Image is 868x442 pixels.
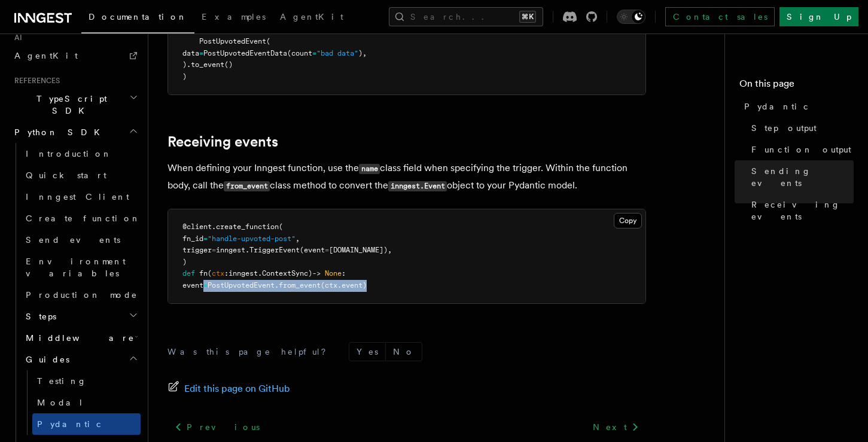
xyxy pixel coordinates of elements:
[10,33,22,42] span: AI
[519,11,536,23] kbd: ⌘K
[751,165,854,189] span: Sending events
[167,416,266,438] a: Previous
[273,4,351,32] a: AgentKit
[182,246,212,254] span: trigger
[21,332,135,344] span: Middleware
[614,213,642,228] button: Copy
[182,234,203,243] span: fn_id
[21,186,141,208] a: Inngest Client
[389,7,543,26] button: Search...⌘K
[203,234,208,243] span: =
[266,37,270,45] span: (
[212,222,216,231] span: .
[26,257,126,278] span: Environment variables
[21,208,141,229] a: Create function
[325,269,342,278] span: None
[26,149,112,158] span: Introduction
[21,310,56,322] span: Steps
[26,170,106,180] span: Quick start
[747,117,854,139] a: Step output
[280,12,343,22] span: AgentKit
[10,76,60,86] span: References
[89,12,187,22] span: Documentation
[617,10,645,24] button: Toggle dark mode
[747,160,854,194] a: Sending events
[279,222,283,231] span: (
[744,100,810,112] span: Pydantic
[21,284,141,306] a: Production mode
[296,234,300,243] span: ,
[751,199,854,222] span: Receiving events
[194,4,273,32] a: Examples
[258,269,262,278] span: .
[37,419,103,429] span: Pydantic
[751,122,817,134] span: Step output
[167,380,290,397] a: Edit this page on GitHub
[275,281,279,289] span: .
[10,121,141,143] button: Python SDK
[325,246,329,254] span: =
[182,49,199,57] span: data
[203,49,287,57] span: PostUpvotedEventData
[10,126,107,138] span: Python SDK
[249,246,300,254] span: TriggerEvent
[199,37,266,45] span: PostUpvotedEvent
[386,343,422,361] button: No
[224,269,229,278] span: :
[81,4,194,33] a: Documentation
[262,269,312,278] span: ContextSync)
[167,133,278,150] a: Receiving events
[21,251,141,284] a: Environment variables
[212,246,216,254] span: =
[184,380,290,397] span: Edit this page on GitHub
[300,246,325,254] span: (event
[182,269,195,278] span: def
[182,258,187,266] span: )
[14,51,78,60] span: AgentKit
[279,281,321,289] span: from_event
[329,246,392,254] span: [DOMAIN_NAME]),
[751,144,851,156] span: Function output
[229,269,258,278] span: inngest
[182,222,212,231] span: @client
[182,60,191,69] span: ).
[739,77,854,96] h4: On this page
[21,229,141,251] a: Send events
[21,143,141,164] a: Introduction
[21,353,69,365] span: Guides
[739,96,854,117] a: Pydantic
[216,246,249,254] span: inngest.
[10,88,141,121] button: TypeScript SDK
[21,370,141,435] div: Guides
[21,306,141,327] button: Steps
[32,370,141,392] a: Testing
[316,49,358,57] span: "bad data"
[37,376,87,386] span: Testing
[779,7,858,26] a: Sign Up
[212,269,224,278] span: ctx
[10,93,129,117] span: TypeScript SDK
[202,12,266,22] span: Examples
[203,281,208,289] span: =
[216,222,279,231] span: create_function
[342,269,346,278] span: :
[32,392,141,413] a: Modal
[167,160,646,194] p: When defining your Inngest function, use the class field when specifying the trigger. Within the ...
[208,269,212,278] span: (
[388,181,447,191] code: inngest.Event
[208,234,296,243] span: "handle-upvoted-post"
[665,7,775,26] a: Contact sales
[21,164,141,186] a: Quick start
[312,49,316,57] span: =
[10,45,141,66] a: AgentKit
[21,327,141,349] button: Middleware
[199,49,203,57] span: =
[26,214,141,223] span: Create function
[224,60,233,69] span: ()
[37,398,84,407] span: Modal
[191,60,224,69] span: to_event
[349,343,385,361] button: Yes
[224,181,270,191] code: from_event
[182,72,187,81] span: )
[359,164,380,174] code: name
